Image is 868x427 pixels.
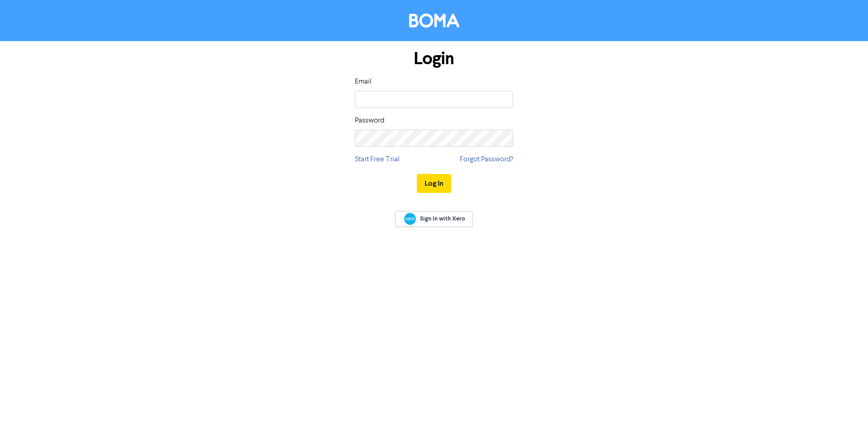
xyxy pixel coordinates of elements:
[355,76,372,87] label: Email
[409,14,459,28] img: BOMA Logo
[355,154,400,165] a: Start Free Trial
[404,213,416,225] img: Xero logo
[355,115,384,126] label: Password
[460,154,513,165] a: Forgot Password?
[395,211,473,227] a: Sign In with Xero
[420,215,465,223] span: Sign In with Xero
[417,174,451,193] button: Log In
[355,48,513,69] h1: Login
